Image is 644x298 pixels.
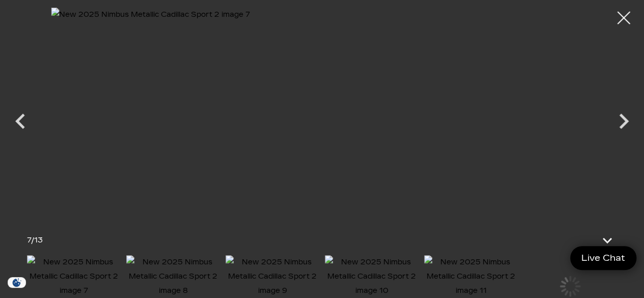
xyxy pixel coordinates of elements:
[5,277,29,288] section: Click to Open Cookie Consent Modal
[27,233,43,248] div: /
[576,252,630,264] span: Live Chat
[27,255,121,298] img: New 2025 Nimbus Metallic Cadillac Sport 2 image 7
[5,101,36,147] div: Previous
[608,101,639,147] div: Next
[226,255,320,298] img: New 2025 Nimbus Metallic Cadillac Sport 2 image 9
[126,255,220,298] img: New 2025 Nimbus Metallic Cadillac Sport 2 image 8
[325,255,419,298] img: New 2025 Nimbus Metallic Cadillac Sport 2 image 10
[34,236,43,245] span: 13
[5,277,29,288] img: Opt-Out Icon
[51,8,593,216] img: New 2025 Nimbus Metallic Cadillac Sport 2 image 7
[424,255,518,298] img: New 2025 Nimbus Metallic Cadillac Sport 2 image 11
[570,246,636,270] a: Live Chat
[27,236,31,245] span: 7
